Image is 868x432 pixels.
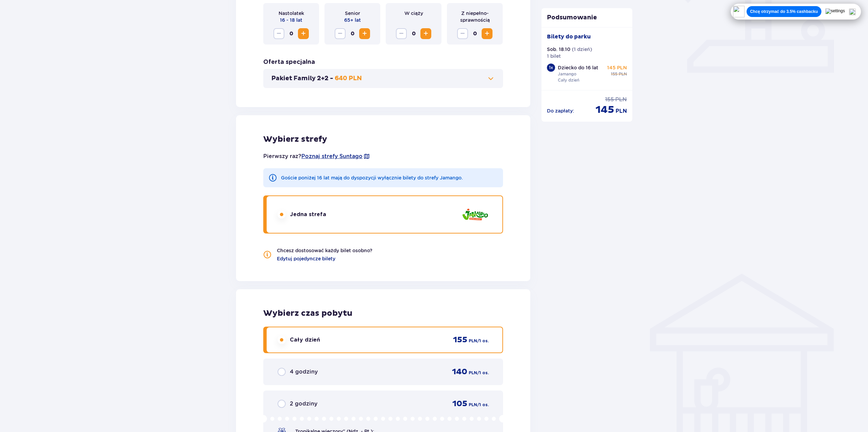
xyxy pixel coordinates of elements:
[541,14,633,22] p: Podsumowanie
[286,28,297,39] span: 0
[452,367,467,377] span: 140
[277,247,372,254] p: Chcesz dostosować każdy bilet osobno?
[611,71,617,77] span: 155
[469,402,477,408] span: PLN
[607,64,627,71] p: 145 PLN
[547,53,561,59] p: 1 bilet
[452,10,497,23] p: Z niepełno­sprawnością
[477,338,489,344] span: / 1 os.
[404,10,423,17] p: W ciąży
[453,335,467,345] span: 155
[335,28,346,39] button: Zmniejsz
[345,10,360,17] p: Senior
[558,71,577,77] p: Jamango
[615,96,627,103] span: PLN
[408,28,419,39] span: 0
[420,28,431,39] button: Zwiększ
[263,153,370,160] p: Pierwszy raz?
[359,28,370,39] button: Zwiększ
[271,74,495,83] button: Pakiet Family 2+2 -640 PLN
[335,74,362,83] p: 640 PLN
[619,71,627,77] span: PLN
[462,205,489,224] img: Jamango
[558,77,579,83] p: Cały dzień
[547,33,591,40] p: Bilety do parku
[273,28,284,39] button: Zmniejsz
[290,211,326,218] span: Jedna strefa
[290,336,320,344] span: Cały dzień
[547,107,574,114] p: Do zapłaty :
[558,64,598,71] p: Dziecko do 16 lat
[469,28,480,39] span: 0
[290,368,318,376] span: 4 godziny
[477,402,489,408] span: / 1 os.
[452,399,467,409] span: 105
[616,107,627,115] span: PLN
[605,96,614,103] span: 155
[477,370,489,376] span: / 1 os.
[482,28,493,39] button: Zwiększ
[263,308,503,318] h2: Wybierz czas pobytu
[277,255,335,262] a: Edytuj pojedyncze bilety
[547,46,570,53] p: Sob. 18.10
[547,64,555,72] div: 1 x
[396,28,407,39] button: Zmniejsz
[263,58,315,66] h3: Oferta specjalna
[263,134,503,144] h2: Wybierz strefy
[271,74,333,83] p: Pakiet Family 2+2 -
[301,153,363,160] a: Poznaj strefy Suntago
[279,10,304,17] p: Nastolatek
[469,370,477,376] span: PLN
[572,46,592,53] p: ( 1 dzień )
[280,17,302,23] p: 16 - 18 lat
[290,400,317,408] span: 2 godziny
[457,28,468,39] button: Zmniejsz
[596,103,614,116] span: 145
[344,17,361,23] p: 65+ lat
[469,338,477,344] span: PLN
[347,28,358,39] span: 0
[281,174,463,181] p: Goście poniżej 16 lat mają do dyspozycji wyłącznie bilety do strefy Jamango.
[298,28,309,39] button: Zwiększ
